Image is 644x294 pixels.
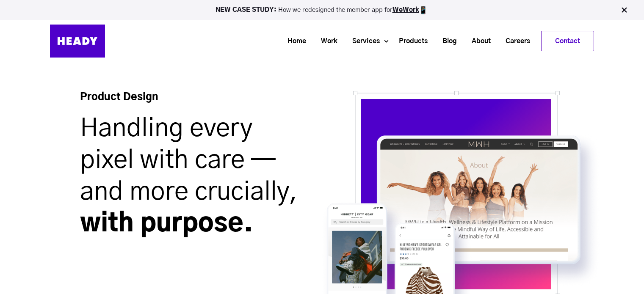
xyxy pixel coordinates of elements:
strong: NEW CASE STUDY: [216,7,278,13]
a: Contact [542,31,594,51]
a: Blog [432,33,461,49]
div: Navigation Menu [113,31,594,51]
h1: with purpose. [80,113,308,240]
a: WeWork [392,7,419,13]
img: app emoji [419,6,428,14]
img: Close Bar [620,6,628,14]
p: How we redesigned the member app for [4,6,640,14]
a: Home [277,33,310,49]
img: Heady_Logo_Web-01 (1) [50,25,105,58]
a: Work [310,33,342,49]
a: Careers [495,33,534,49]
a: Products [388,33,432,49]
a: Services [342,33,384,49]
h4: Product Design [80,91,274,113]
a: About [461,33,495,49]
span: Handling every pixel with care — and more crucially, [80,116,298,205]
img: screen_png [370,99,600,287]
